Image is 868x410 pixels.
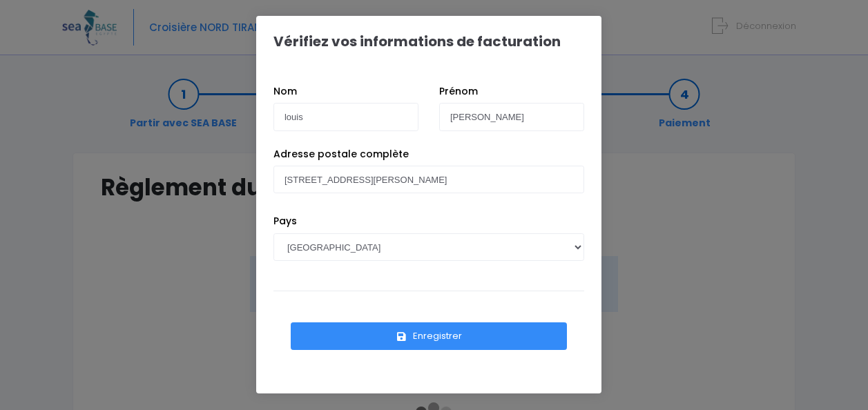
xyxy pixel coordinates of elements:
[273,147,409,162] label: Adresse postale complète
[291,322,567,350] button: Enregistrer
[273,214,297,228] label: Pays
[273,33,561,50] h1: Vérifiez vos informations de facturation
[273,84,297,99] label: Nom
[439,84,478,99] label: Prénom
